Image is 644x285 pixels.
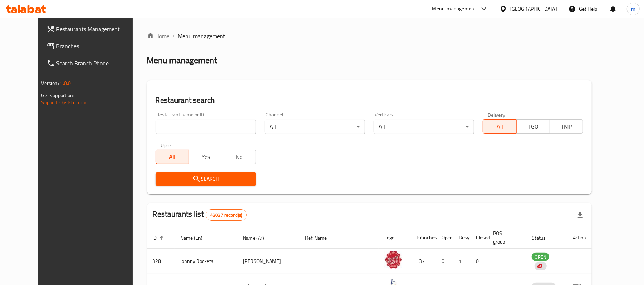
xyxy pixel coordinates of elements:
[222,150,256,164] button: No
[156,172,256,186] button: Search
[147,32,170,40] a: Home
[550,119,583,134] button: TMP
[60,79,71,88] span: 1.0.0
[206,212,246,219] span: 42027 record(s)
[411,227,436,249] th: Branches
[147,55,217,66] h2: Menu management
[206,209,247,221] div: Total records count
[192,152,220,162] span: Yes
[56,25,140,33] span: Restaurants Management
[572,206,589,224] div: Export file
[553,121,580,132] span: TMP
[243,234,273,242] span: Name (Ar)
[178,32,226,40] span: Menu management
[156,120,256,134] input: Search for restaurant name or ID..
[488,112,506,117] label: Delivery
[486,121,513,132] span: All
[147,249,175,274] td: 328
[175,249,237,274] td: Johnny Rockets
[436,227,453,249] th: Open
[535,262,547,270] div: Indicates that the vendor menu management has been moved to DH Catalog service
[470,227,487,249] th: Closed
[532,234,555,242] span: Status
[56,42,140,50] span: Branches
[631,5,635,13] span: m
[161,175,250,184] span: Search
[56,59,140,67] span: Search Branch Phone
[436,249,453,274] td: 0
[41,79,59,88] span: Version:
[432,5,476,13] div: Menu-management
[41,98,87,107] a: Support.OpsPlatform
[384,251,402,269] img: Johnny Rockets
[493,229,517,246] span: POS group
[156,95,584,106] h2: Restaurant search
[379,227,411,249] th: Logo
[411,249,436,274] td: 37
[153,234,166,242] span: ID
[305,234,336,242] span: Ref. Name
[225,152,253,162] span: No
[567,227,592,249] th: Action
[536,263,542,269] img: delivery hero logo
[41,91,74,100] span: Get support on:
[520,121,547,132] span: TGO
[147,32,592,40] nav: breadcrumb
[41,20,146,37] a: Restaurants Management
[153,209,247,221] h2: Restaurants list
[41,55,146,72] a: Search Branch Phone
[453,249,470,274] td: 1
[161,142,174,147] label: Upsell
[516,119,550,134] button: TGO
[159,152,186,162] span: All
[532,253,549,261] span: OPEN
[453,227,470,249] th: Busy
[189,150,222,164] button: Yes
[41,37,146,55] a: Branches
[483,119,516,134] button: All
[156,150,189,164] button: All
[510,5,557,13] div: [GEOGRAPHIC_DATA]
[265,120,365,134] div: All
[173,32,175,40] li: /
[470,249,487,274] td: 0
[374,120,474,134] div: All
[237,249,299,274] td: [PERSON_NAME]
[181,234,212,242] span: Name (En)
